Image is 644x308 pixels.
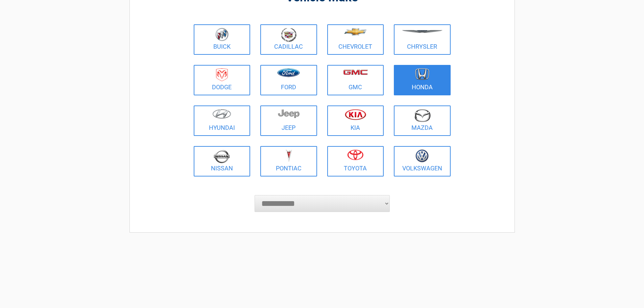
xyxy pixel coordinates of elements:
a: Cadillac [260,24,317,55]
a: GMC [327,65,384,95]
a: Nissan [194,146,251,176]
img: kia [345,109,366,120]
img: ford [277,68,300,77]
img: buick [215,28,229,41]
a: Buick [194,24,251,55]
img: toyota [347,149,363,160]
a: Chevrolet [327,24,384,55]
a: Dodge [194,65,251,95]
img: pontiac [285,149,292,162]
a: Volkswagen [394,146,451,176]
img: mazda [414,109,431,122]
a: Ford [260,65,317,95]
img: chevrolet [344,28,367,35]
a: Mazda [394,105,451,136]
a: Jeep [260,105,317,136]
img: honda [415,68,429,80]
a: Pontiac [260,146,317,176]
img: cadillac [281,28,296,42]
a: Honda [394,65,451,95]
img: gmc [343,69,368,75]
a: Chrysler [394,24,451,55]
a: Kia [327,105,384,136]
img: dodge [216,68,228,81]
img: hyundai [212,109,231,119]
a: Toyota [327,146,384,176]
img: jeep [278,109,300,118]
img: volkswagen [415,149,429,163]
a: Hyundai [194,105,251,136]
img: nissan [214,149,230,163]
img: chrysler [402,30,443,33]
